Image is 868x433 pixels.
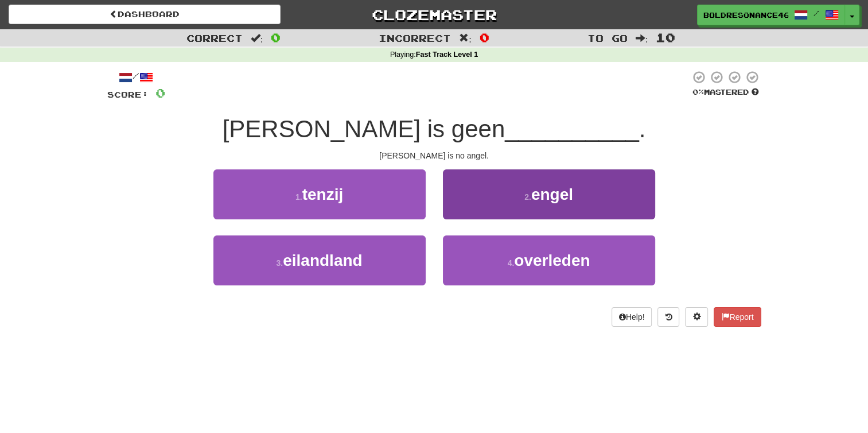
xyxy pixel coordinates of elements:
[295,192,302,202] small: 1 .
[508,258,515,268] small: 4 .
[379,32,451,44] span: Incorrect
[155,86,165,100] span: 0
[636,33,648,43] span: :
[443,169,655,219] button: 2.engel
[443,235,655,285] button: 4.overleden
[703,10,788,20] span: BoldResonance46
[480,30,489,44] span: 0
[612,307,652,327] button: Help!
[186,32,243,44] span: Correct
[657,307,679,327] button: Round history (alt+y)
[697,5,845,25] a: BoldResonance46 /
[639,115,646,142] span: .
[223,115,505,142] span: [PERSON_NAME] is geen
[524,192,531,202] small: 2 .
[283,252,362,269] span: eilandland
[213,169,426,219] button: 1.tenzij
[692,87,704,96] span: 0 %
[514,252,590,269] span: overleden
[587,32,628,44] span: To go
[714,307,761,327] button: Report
[656,30,675,44] span: 10
[271,30,281,44] span: 0
[690,87,761,98] div: Mastered
[459,33,472,43] span: :
[9,5,281,24] a: Dashboard
[107,150,761,161] div: [PERSON_NAME] is no angel.
[531,185,573,203] span: engel
[276,258,283,268] small: 3 .
[302,185,344,203] span: tenzij
[251,33,263,43] span: :
[813,9,819,17] span: /
[107,90,149,99] span: Score:
[416,51,478,59] strong: Fast Track Level 1
[213,235,426,285] button: 3.eilandland
[298,5,570,25] a: Clozemaster
[107,70,165,84] div: /
[505,115,639,142] span: __________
